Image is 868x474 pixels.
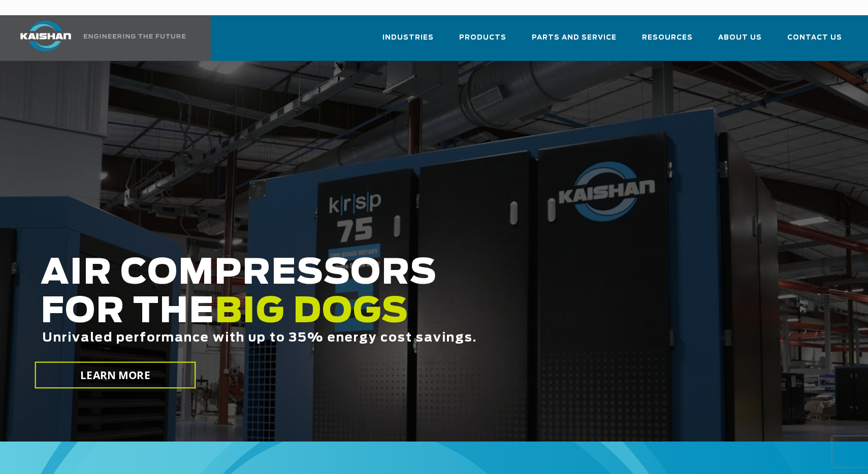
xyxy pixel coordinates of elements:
[41,254,694,377] h2: AIR COMPRESSORS FOR THE
[459,24,506,59] a: Products
[8,15,187,61] a: Kaishan USA
[35,362,196,389] a: LEARN MORE
[532,32,617,44] span: Parts and Service
[718,24,762,59] a: About Us
[787,24,842,59] a: Contact Us
[81,368,151,383] span: LEARN MORE
[642,32,693,44] span: Resources
[718,32,762,44] span: About Us
[8,21,84,51] img: kaishan logo
[787,32,842,44] span: Contact Us
[459,32,506,44] span: Products
[42,332,477,344] span: Unrivaled performance with up to 35% energy cost savings.
[215,295,409,329] span: BIG DOGS
[84,34,185,39] img: Engineering the future
[382,32,434,44] span: Industries
[642,24,693,59] a: Resources
[532,24,617,59] a: Parts and Service
[382,24,434,59] a: Industries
